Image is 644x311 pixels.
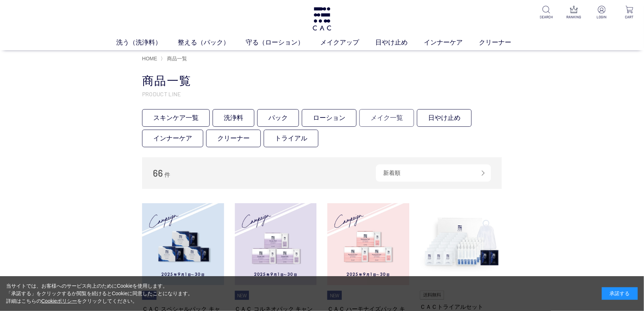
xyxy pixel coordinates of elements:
img: logo [312,7,332,31]
img: ＣＡＣ スペシャルパック キャンペーン３箱セット（2箱+１箱プレゼント） [142,203,224,285]
a: 洗う（洗浄料） [117,38,178,47]
a: ローション [302,109,357,127]
a: 整える（パック） [178,38,246,47]
a: インナーケア [424,38,479,47]
p: LOGIN [593,14,611,20]
a: クリーナー [479,38,528,47]
a: メイクアップ [321,38,376,47]
a: LOGIN [593,6,611,20]
p: RANKING [565,14,583,20]
a: CART [621,6,638,20]
div: 承諾する [602,287,638,300]
span: 商品一覧 [167,56,187,61]
a: 日やけ止め [417,109,472,127]
a: Cookieポリシー [41,298,77,304]
a: クリーナー [206,130,261,147]
a: RANKING [565,6,583,20]
span: 件 [164,172,170,178]
img: ＣＡＣ コルネオパック キャンペーン３箱セット（2箱＋１箱プレゼント） [235,203,317,285]
h1: 商品一覧 [142,73,502,89]
a: パック [257,109,299,127]
p: SEARCH [538,14,555,20]
a: インナーケア [142,130,203,147]
a: トライアル [264,130,318,147]
a: 洗浄料 [213,109,254,127]
img: ＣＡＣトライアルセット [420,203,502,285]
img: ＣＡＣ ハーモナイズパック キャンペーン３箱セット（2箱+１箱プレゼント） [327,203,409,285]
a: スキンケア一覧 [142,109,210,127]
a: 日やけ止め [376,38,424,47]
p: CART [621,14,638,20]
a: 商品一覧 [165,56,187,61]
span: 66 [153,167,163,178]
div: 当サイトでは、お客様へのサービス向上のためにCookieを使用します。 「承諾する」をクリックするか閲覧を続けるとCookieに同意したことになります。 詳細はこちらの をクリックしてください。 [6,282,193,305]
li: 〉 [160,55,189,62]
div: 新着順 [376,164,491,182]
a: 守る（ローション） [246,38,321,47]
p: PRODUCT LINE [142,90,502,98]
a: メイク一覧 [359,109,414,127]
a: SEARCH [538,6,555,20]
a: HOME [142,56,157,61]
